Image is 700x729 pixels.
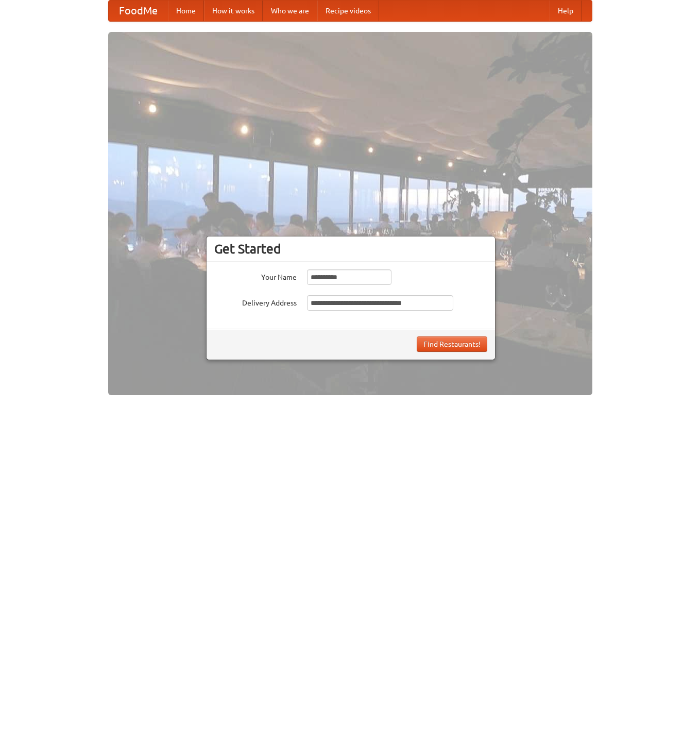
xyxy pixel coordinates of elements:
h3: Get Started [214,241,487,257]
a: Home [168,1,204,21]
label: Your Name [214,269,297,282]
button: Find Restaurants! [417,336,487,352]
a: Who we are [263,1,317,21]
a: Help [550,1,582,21]
a: Recipe videos [317,1,379,21]
a: How it works [204,1,263,21]
a: FoodMe [109,1,168,21]
label: Delivery Address [214,295,297,308]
